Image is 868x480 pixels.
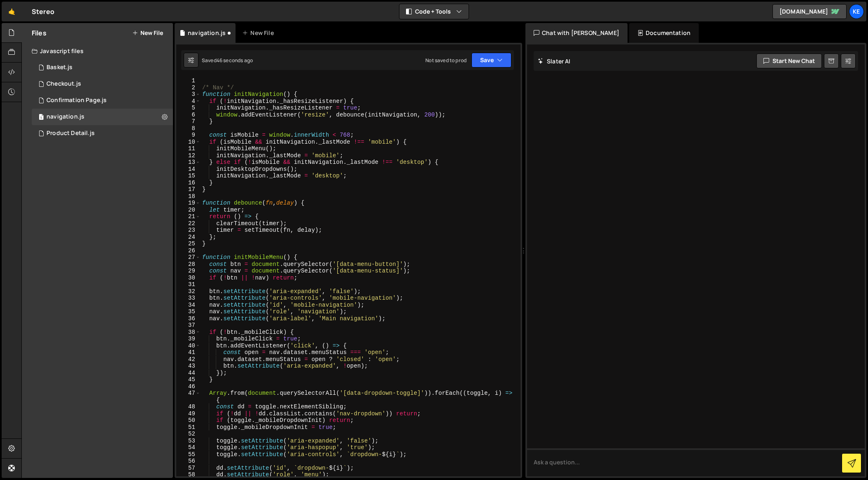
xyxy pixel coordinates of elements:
div: navigation.js [32,109,173,125]
div: 36 [176,315,201,322]
div: navigation.js [47,113,84,121]
div: Not saved to prod [425,57,467,64]
div: 54 [176,444,201,451]
div: 28 [176,261,201,268]
div: 46 [176,383,201,390]
div: 25 [176,240,201,247]
div: Basket.js [47,64,72,71]
div: 51 [176,424,201,431]
div: New File [242,29,277,37]
div: 34 [176,302,201,309]
h2: Slater AI [538,57,571,65]
div: 3 [176,91,201,98]
button: Start new chat [756,54,822,68]
div: 40 [176,343,201,350]
div: 50 [176,417,201,424]
div: 7 [176,118,201,125]
div: 11 [176,145,201,152]
div: 22 [176,220,201,227]
div: 21 [176,213,201,220]
h2: Files [32,28,47,37]
div: 15 [176,172,201,179]
div: 14 [176,166,201,173]
div: 46 seconds ago [217,57,253,64]
div: 13 [176,159,201,166]
div: 43 [176,363,201,370]
div: 8 [176,125,201,132]
div: 57 [176,465,201,472]
div: 41 [176,349,201,356]
div: 30 [176,275,201,282]
div: 31 [176,281,201,288]
div: 26 [176,247,201,254]
div: 9 [176,132,201,139]
div: 53 [176,438,201,445]
div: 24 [176,234,201,241]
div: 23 [176,227,201,234]
div: 37 [176,322,201,329]
div: 49 [176,410,201,417]
div: Product Detail.js [47,130,95,137]
div: 8215/44673.js [32,125,173,142]
div: 12 [176,152,201,159]
div: Documentation [629,23,699,43]
div: Javascript files [22,43,173,59]
div: 8215/44731.js [32,76,173,92]
div: 42 [176,356,201,363]
a: Ke [849,4,864,19]
div: 56 [176,458,201,465]
div: 52 [176,431,201,438]
div: 45 [176,376,201,383]
div: 55 [176,451,201,458]
a: 🤙 [2,2,22,21]
div: 5 [176,105,201,112]
div: 8215/45082.js [32,92,173,109]
a: [DOMAIN_NAME] [772,4,847,19]
div: Saved [202,57,253,64]
div: Stereo [32,7,54,16]
div: 1 [176,77,201,84]
div: 47 [176,390,201,403]
div: 8215/44666.js [32,59,173,76]
div: 4 [176,98,201,105]
div: 10 [176,139,201,146]
div: Chat with [PERSON_NAME] [525,23,628,43]
div: 35 [176,308,201,315]
div: 58 [176,471,201,478]
div: 33 [176,295,201,302]
button: New File [132,30,163,36]
div: 6 [176,112,201,119]
div: 27 [176,254,201,261]
div: 2 [176,84,201,91]
div: 20 [176,207,201,214]
div: 44 [176,370,201,377]
button: Save [471,53,511,68]
div: navigation.js [188,29,226,37]
div: 19 [176,200,201,207]
div: 29 [176,268,201,275]
div: Confirmation Page.js [47,97,107,104]
span: 1 [39,114,44,121]
div: 18 [176,193,201,200]
button: Code + Tools [399,4,469,19]
div: 48 [176,403,201,410]
div: 38 [176,329,201,336]
div: 39 [176,336,201,343]
div: 17 [176,186,201,193]
div: 32 [176,288,201,295]
div: Checkout.js [47,80,81,88]
div: 16 [176,179,201,186]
